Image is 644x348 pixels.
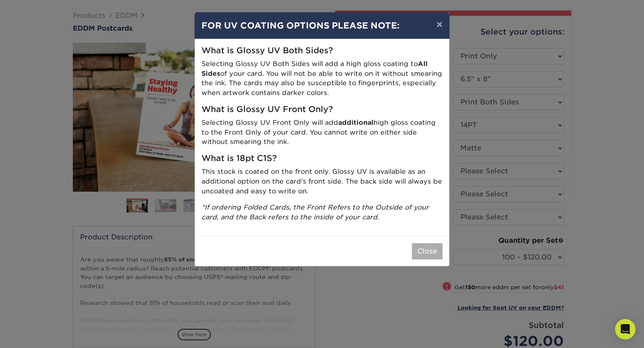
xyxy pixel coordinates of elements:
p: Selecting Glossy UV Front Only will add high gloss coating to the Front Only of your card. You ca... [201,118,443,147]
button: Close [412,243,443,259]
h4: FOR UV COATING OPTIONS PLEASE NOTE: [201,19,443,32]
h5: What is Glossy UV Front Only? [201,105,443,115]
h5: What is Glossy UV Both Sides? [201,46,443,56]
strong: additional [338,118,374,127]
button: × [430,12,449,36]
h5: What is 18pt C1S? [201,154,443,164]
p: Selecting Glossy UV Both Sides will add a high gloss coating to of your card. You will not be abl... [201,59,443,98]
div: Open Intercom Messenger [615,319,635,339]
i: *If ordering Folded Cards, the Front Refers to the Outside of your card, and the Back refers to t... [201,203,429,221]
strong: All Sides [201,60,428,78]
p: This stock is coated on the front only. Glossy UV is available as an additional option on the car... [201,167,443,196]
